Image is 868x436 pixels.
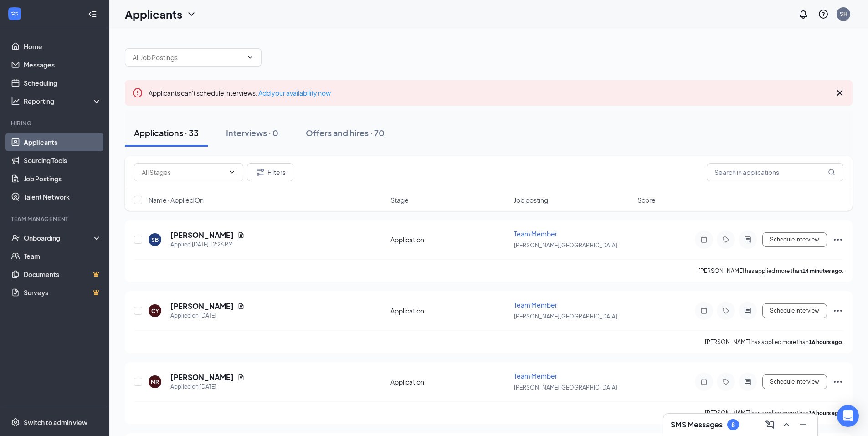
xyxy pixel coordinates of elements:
[699,236,709,243] svg: Note
[828,169,835,176] svg: MagnifyingGlass
[840,10,847,18] div: SH
[720,236,731,243] svg: Tag
[779,417,794,432] button: ChevronUp
[237,303,245,310] svg: Document
[390,235,508,244] div: Application
[237,374,245,381] svg: Document
[11,97,20,106] svg: Analysis
[24,97,102,106] div: Reporting
[514,372,557,380] span: Team Member
[514,242,617,249] span: [PERSON_NAME][GEOGRAPHIC_DATA]
[802,267,842,274] b: 14 minutes ago
[149,195,204,205] span: Name · Applied On
[24,151,102,169] a: Sourcing Tools
[390,306,508,315] div: Application
[832,376,843,387] svg: Ellipses
[24,169,102,188] a: Job Postings
[151,307,159,315] div: CY
[149,89,331,97] span: Applicants can't schedule interviews.
[781,419,792,430] svg: ChevronUp
[247,54,254,61] svg: ChevronDown
[742,378,753,385] svg: ActiveChat
[258,89,331,97] a: Add your availability now
[705,409,843,417] p: [PERSON_NAME] has applied more than .
[699,307,709,314] svg: Note
[11,215,100,223] div: Team Management
[514,301,557,309] span: Team Member
[170,311,245,320] div: Applied on [DATE]
[134,127,199,138] div: Applications · 33
[699,267,843,275] p: [PERSON_NAME] has applied more than .
[151,236,159,244] div: SB
[133,52,243,62] input: All Job Postings
[24,37,102,56] a: Home
[707,163,843,181] input: Search in applications
[170,382,245,391] div: Applied on [DATE]
[11,418,20,427] svg: Settings
[699,378,709,385] svg: Note
[170,372,234,382] h5: [PERSON_NAME]
[24,74,102,92] a: Scheduling
[797,419,808,430] svg: Minimize
[24,418,87,427] div: Switch to admin view
[237,231,245,239] svg: Document
[720,378,731,385] svg: Tag
[832,305,843,316] svg: Ellipses
[514,384,617,391] span: [PERSON_NAME][GEOGRAPHIC_DATA]
[24,56,102,74] a: Messages
[255,167,266,178] svg: Filter
[742,236,753,243] svg: ActiveChat
[720,307,731,314] svg: Tag
[796,417,810,432] button: Minimize
[24,265,102,283] a: DocumentsCrown
[24,283,102,302] a: SurveysCrown
[306,127,385,138] div: Offers and hires · 70
[731,421,735,429] div: 8
[837,405,859,427] div: Open Intercom Messenger
[151,378,159,386] div: MR
[765,419,776,430] svg: ComposeMessage
[514,230,557,238] span: Team Member
[11,119,100,127] div: Hiring
[10,9,19,18] svg: WorkstreamLogo
[132,87,143,98] svg: Error
[832,234,843,245] svg: Ellipses
[247,163,293,181] button: Filter Filters
[705,338,843,346] p: [PERSON_NAME] has applied more than .
[637,195,656,205] span: Score
[798,9,809,20] svg: Notifications
[24,233,94,242] div: Onboarding
[88,10,97,19] svg: Collapse
[390,195,409,205] span: Stage
[762,232,827,247] button: Schedule Interview
[809,410,842,416] b: 16 hours ago
[24,188,102,206] a: Talent Network
[142,167,225,177] input: All Stages
[186,9,197,20] svg: ChevronDown
[762,374,827,389] button: Schedule Interview
[228,169,236,176] svg: ChevronDown
[834,87,845,98] svg: Cross
[226,127,278,138] div: Interviews · 0
[170,301,234,311] h5: [PERSON_NAME]
[24,133,102,151] a: Applicants
[125,6,182,22] h1: Applicants
[24,247,102,265] a: Team
[514,313,617,320] span: [PERSON_NAME][GEOGRAPHIC_DATA]
[170,240,245,249] div: Applied [DATE] 12:26 PM
[762,303,827,318] button: Schedule Interview
[671,420,723,430] h3: SMS Messages
[742,307,753,314] svg: ActiveChat
[763,417,777,432] button: ComposeMessage
[11,233,20,242] svg: UserCheck
[170,230,234,240] h5: [PERSON_NAME]
[390,377,508,386] div: Application
[514,195,548,205] span: Job posting
[809,339,842,345] b: 16 hours ago
[818,9,829,20] svg: QuestionInfo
